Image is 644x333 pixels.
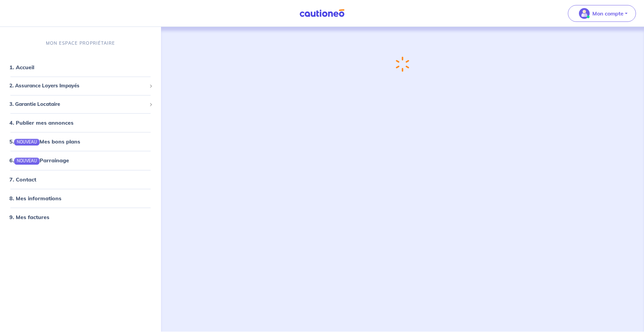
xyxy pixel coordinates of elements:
div: 6.NOUVEAUParrainage [3,154,158,167]
div: 2. Assurance Loyers Impayés [3,79,158,92]
span: 2. Assurance Loyers Impayés [9,82,147,90]
div: 3. Garantie Locataire [3,98,158,111]
a: 4. Publier mes annonces [9,119,73,126]
p: MON ESPACE PROPRIÉTAIRE [46,40,115,46]
a: 6.NOUVEAUParrainage [9,157,69,164]
a: 5.NOUVEAUMes bons plans [9,138,80,145]
img: illu_account_valid_menu.svg [579,8,590,19]
div: 4. Publier mes annonces [3,116,158,129]
a: 9. Mes factures [9,214,49,220]
a: 1. Accueil [9,64,34,71]
div: 7. Contact [3,173,158,186]
p: Mon compte [592,9,624,17]
div: 1. Accueil [3,60,158,74]
a: 8. Mes informations [9,195,61,202]
a: 7. Contact [9,176,36,183]
div: 5.NOUVEAUMes bons plans [3,135,158,148]
span: 3. Garantie Locataire [9,100,147,108]
div: 8. Mes informations [3,192,158,205]
img: Cautioneo [297,9,347,17]
img: loading-spinner [393,55,412,73]
button: illu_account_valid_menu.svgMon compte [568,5,636,22]
div: 9. Mes factures [3,210,158,224]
